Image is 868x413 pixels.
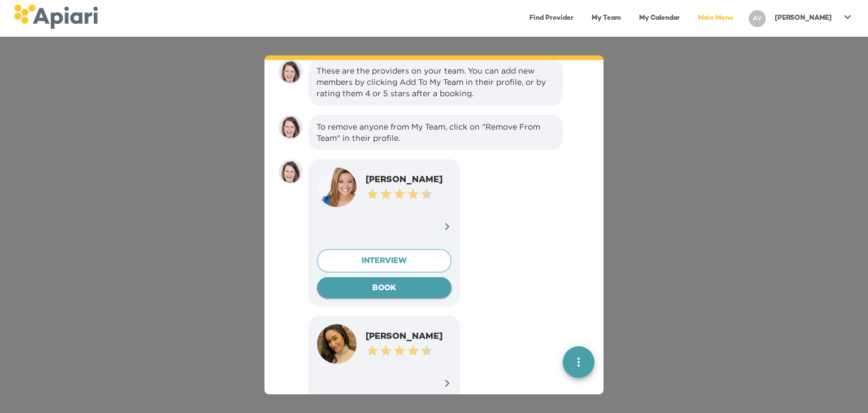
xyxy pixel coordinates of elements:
[14,5,98,29] img: logo
[632,7,687,30] a: My Calendar
[749,10,766,27] div: AV
[585,7,628,30] a: My Team
[316,121,555,144] div: To remove anyone from My Team, click on "Remove From Team" in their profile.
[317,277,452,299] button: BOOK
[317,249,452,273] button: INTERVIEW
[523,7,580,30] a: Find Provider
[278,59,303,84] img: amy.37686e0395c82528988e.png
[366,331,452,344] div: [PERSON_NAME]
[317,324,357,364] img: 93981918748234Screen%20Shot%202020-10-30%20at%2010.37.04%20AM.png
[278,115,303,140] img: amy.37686e0395c82528988e.png
[317,167,357,207] img: 79571405972851maggie%20moe.jpeg
[278,159,303,184] img: amy.37686e0395c82528988e.png
[775,14,832,23] p: [PERSON_NAME]
[563,347,594,378] button: quick menu
[691,7,740,30] a: Main Menu
[316,65,555,99] div: These are the providers on your team. You can add new members by clicking Add To My Team in their...
[327,255,442,269] span: INTERVIEW
[326,282,442,296] span: BOOK
[366,174,452,187] div: [PERSON_NAME]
